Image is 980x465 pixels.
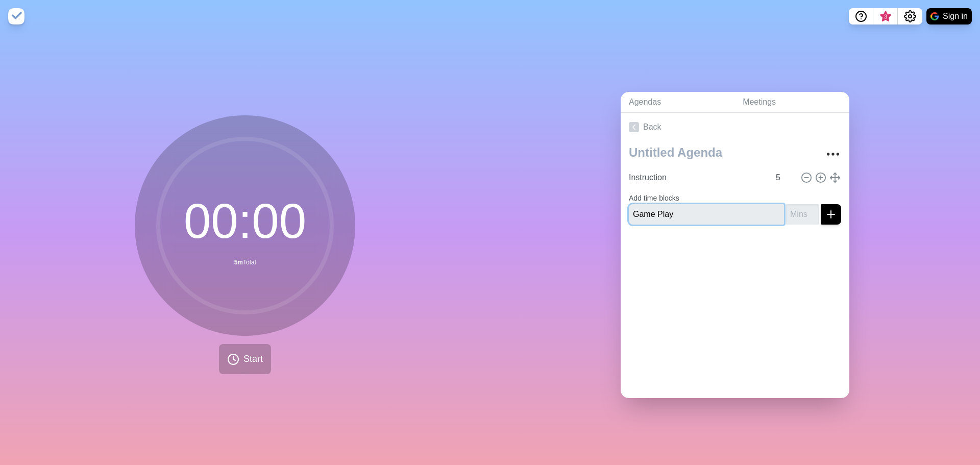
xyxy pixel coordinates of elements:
img: timeblocks logo [8,8,24,25]
a: Back [621,113,849,141]
button: Start [219,344,271,374]
button: What’s new [873,8,898,25]
input: Name [625,167,770,188]
label: Add time blocks [629,194,679,202]
button: More [823,144,843,164]
input: Mins [786,204,819,225]
button: Help [849,8,873,25]
a: Meetings [734,92,849,113]
span: Start [243,352,263,366]
a: Agendas [621,92,734,113]
button: Sign in [926,8,972,25]
input: Name [629,204,784,225]
input: Mins [772,167,796,188]
button: Settings [898,8,922,25]
span: 3 [881,13,890,21]
img: google logo [930,12,939,20]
